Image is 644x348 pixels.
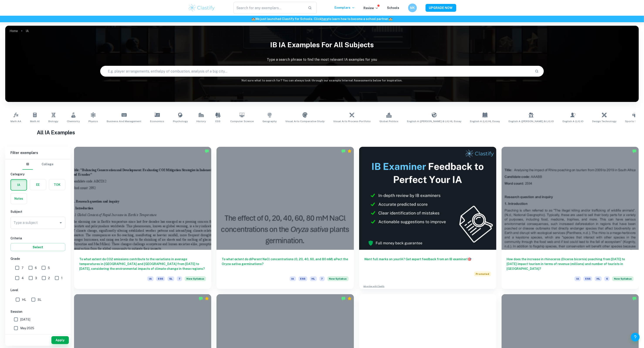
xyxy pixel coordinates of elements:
div: Starting from the May 2026 session, the ESS IA requirements have changed. We created this exempla... [327,276,349,284]
span: 🏫 [252,17,255,21]
div: Filter type choice [22,159,53,170]
span: HL [310,276,317,281]
span: Promoted [474,272,491,276]
img: Thumbnail [359,147,496,250]
button: Notes [11,193,27,204]
h6: To what extent do CO2 emissions contribute to the variations in average temperatures in [GEOGRAPH... [79,257,206,271]
span: Geography [262,119,277,123]
img: Marked [341,296,346,301]
img: Marked [341,149,346,153]
a: Advertise with Clastify [363,285,385,288]
h6: Grade [10,256,65,261]
span: New Syllabus [185,276,206,281]
span: SL [38,297,41,302]
button: Help and Feedback [631,333,640,341]
span: [DATE] [20,317,30,322]
img: Marked [205,149,209,153]
span: Design Technology [592,119,616,123]
span: New Syllabus [612,276,634,281]
h6: Session [10,309,65,314]
a: Schools [387,6,399,10]
button: College [42,159,53,170]
span: English A ([PERSON_NAME] & Lit) IO [509,119,554,123]
div: Premium [347,296,352,301]
h1: All IA Examples [37,128,607,136]
span: 🏫 [389,17,392,21]
span: English A ([PERSON_NAME] & Lit) HL Essay [407,119,461,123]
button: IA [11,180,27,190]
span: May 2025 [20,326,34,331]
p: Exemplars [335,5,355,10]
span: HL [22,297,26,302]
span: New Syllabus [327,276,349,281]
a: Want full marks on yourIA? Get expert feedback from an IB examiner!PromotedAdvertise with Clastify [359,147,496,289]
button: Search [533,68,541,75]
span: Business and Management [107,119,141,123]
span: Visual Arts Process Portfolio [333,119,371,123]
span: 6 [35,265,37,270]
span: 7 [22,265,24,270]
span: Global Politics [379,119,398,123]
span: 7 [177,276,182,281]
button: TOK [49,179,65,190]
img: Clastify logo [188,3,216,12]
button: MK [408,3,417,12]
h6: Level [10,288,65,292]
button: Select [10,243,65,251]
p: IA [26,29,29,33]
h6: How does the increase in rhinoceros (Diceros bicornis) poaching from [DATE] to [DATE] impact tour... [507,257,634,271]
span: History [196,119,206,123]
input: E.g. player arrangements, enthalpy of combustion, analysis of a big city... [100,65,531,77]
a: here [321,17,328,21]
span: 4 [22,276,24,280]
span: Math AA [10,119,21,123]
span: English A (Lit) HL Essay [470,119,500,123]
span: Psychology [173,119,188,123]
img: Marked [632,149,637,153]
span: 2 [48,276,50,280]
button: IB [22,159,33,170]
span: ESS [156,276,165,281]
span: 3 [35,276,37,280]
span: IA [290,276,296,281]
a: To what extent do diPerent NaCl concentrations (0, 20, 40, 60, and 80 mM) aPect the Oryza sativa ... [216,147,354,289]
span: ESS [583,276,592,281]
h6: Subject [10,209,65,214]
a: How does the increase in rhinoceros (Diceros bicornis) poaching from [DATE] to [DATE] impact tour... [502,147,639,289]
span: Biology [48,119,58,123]
button: UPGRADE NOW [426,4,456,12]
span: IA [575,276,581,281]
img: Marked [632,296,637,301]
span: 🎯 [468,257,472,261]
p: Type a search phrase to find the most relevant IA examples for you [5,57,639,62]
span: IA [147,276,154,281]
span: SL [167,276,174,281]
span: 7 [319,276,325,281]
span: 1 [61,276,63,280]
h6: We just launched Clastify for Schools. Click to learn how to become a school partner. [1,17,643,21]
span: HL [595,276,602,281]
h6: Not sure what to search for? You can always look through our example Internal Assessments below f... [5,78,639,83]
h6: Criteria [10,236,65,241]
a: Home [10,28,18,34]
input: Search for any exemplars... [233,2,305,14]
span: Physics [88,119,98,123]
h6: Category [10,172,65,177]
span: 5 [48,265,50,270]
span: 6 [604,276,610,281]
span: Computer Science [230,119,254,123]
div: Starting from the May 2026 session, the ESS IA requirements have changed. We created this exempla... [185,276,206,284]
h6: To what extent do diPerent NaCl concentrations (0, 20, 40, 60, and 80 mM) aPect the Oryza sativa ... [222,257,348,271]
h6: Filter exemplars [5,147,71,159]
button: EE [30,179,46,190]
a: To what extent do CO2 emissions contribute to the variations in average temperatures in [GEOGRAPH... [74,147,211,289]
button: Open [58,220,64,226]
h6: Want full marks on your IA ? Get expert feedback from an IB examiner! [364,257,491,266]
h1: IB IA examples for all subjects [5,38,639,52]
div: Starting from the May 2026 session, the ESS IA requirements have changed. We created this exempla... [612,276,634,284]
span: Visual Arts Comparative Study [285,119,325,123]
div: Premium [205,296,209,301]
span: Chemistry [67,119,80,123]
h6: MK [410,5,415,10]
